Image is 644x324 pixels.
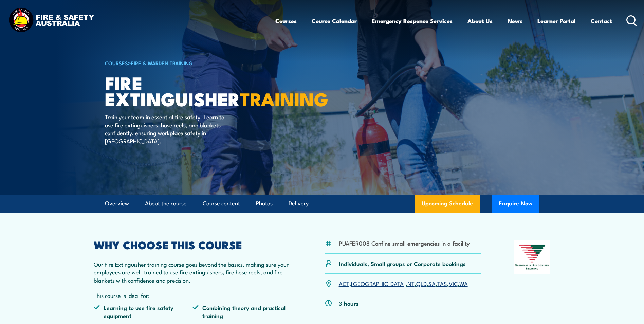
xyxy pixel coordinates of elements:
li: Combining theory and practical training [192,304,292,320]
p: , , , , , , , [339,280,468,287]
p: 3 hours [339,299,359,307]
a: News [508,12,522,30]
button: Enquire Now [492,195,539,213]
a: Upcoming Schedule [415,195,480,213]
h1: Fire Extinguisher [105,75,273,106]
a: Learner Portal [537,12,576,30]
p: Individuals, Small groups or Corporate bookings [339,259,466,267]
a: VIC [449,279,458,287]
h2: WHY CHOOSE THIS COURSE [94,240,292,249]
a: SA [428,279,436,287]
a: Overview [105,195,129,213]
a: ACT [339,279,349,287]
a: [GEOGRAPHIC_DATA] [351,279,406,287]
a: Photos [256,195,273,213]
a: WA [459,279,468,287]
a: Course content [203,195,240,213]
a: COURSES [105,59,128,67]
a: TAS [437,279,447,287]
img: Nationally Recognised Training logo. [514,240,551,274]
a: About the course [145,195,187,213]
a: Course Calendar [312,12,357,30]
a: QLD [416,279,427,287]
strong: TRAINING [240,84,328,112]
a: Contact [591,12,612,30]
li: PUAFER008 Confine small emergencies in a facility [339,239,470,247]
a: Emergency Response Services [372,12,453,30]
a: Delivery [289,195,309,213]
p: Our Fire Extinguisher training course goes beyond the basics, making sure your employees are well... [94,260,292,284]
p: Train your team in essential fire safety. Learn to use fire extinguishers, hose reels, and blanke... [105,113,229,145]
a: NT [407,279,415,287]
a: Courses [275,12,297,30]
p: This course is ideal for: [94,291,292,299]
h6: > [105,59,273,67]
li: Learning to use fire safety equipment [94,304,193,320]
a: About Us [467,12,493,30]
a: Fire & Warden Training [131,59,193,67]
